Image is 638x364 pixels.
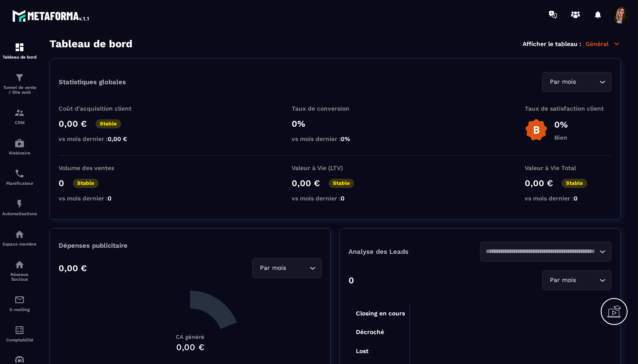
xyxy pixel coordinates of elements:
a: automationsautomationsEspace membre [2,223,37,253]
p: 0,00 € [525,178,553,188]
p: vs mois dernier : [292,195,378,202]
p: CRM [2,120,37,125]
a: accountantaccountantComptabilité [2,318,37,349]
a: automationsautomationsAutomatisations [2,192,37,223]
img: social-network [14,259,25,270]
p: Analyse des Leads [349,248,480,256]
p: Bien [554,134,568,141]
p: Automatisations [2,211,37,216]
p: vs mois dernier : [292,135,378,142]
p: Coût d'acquisition client [59,105,145,112]
div: Search for option [252,258,322,278]
p: Webinaire [2,151,37,155]
p: Espace membre [2,242,37,246]
a: social-networksocial-networkRéseaux Sociaux [2,253,37,288]
img: logo [12,8,90,23]
tspan: Closing en cours [356,310,405,317]
img: formation [14,72,25,83]
p: E-mailing [2,307,37,312]
p: vs mois dernier : [59,195,145,202]
h3: Tableau de bord [49,38,132,50]
p: Statistiques globales [59,78,126,86]
span: 0 [574,195,578,202]
span: 0,00 € [108,135,127,142]
p: Taux de conversion [292,105,378,112]
p: Planificateur [2,181,37,186]
a: emailemailE-mailing [2,288,37,318]
a: formationformationTableau de bord [2,36,37,66]
img: automations [14,199,25,209]
input: Search for option [578,275,597,285]
div: Search for option [542,72,612,92]
input: Search for option [288,263,307,273]
div: Search for option [542,270,612,290]
img: scheduler [14,168,25,179]
p: vs mois dernier : [59,135,145,142]
p: 0,00 € [292,178,320,188]
p: Stable [562,179,587,188]
img: accountant [14,325,25,335]
input: Search for option [486,247,597,256]
p: vs mois dernier : [525,195,612,202]
tspan: Décroché [356,328,384,335]
a: formationformationTunnel de vente / Site web [2,66,37,101]
p: Volume des ventes [59,164,145,171]
span: Par mois [548,275,578,285]
p: Valeur à Vie (LTV) [292,164,378,171]
span: 0 [341,195,345,202]
img: automations [14,229,25,239]
p: Stable [95,119,121,128]
span: 0% [341,135,350,142]
img: formation [14,42,25,52]
a: formationformationCRM [2,101,37,131]
span: 0 [108,195,112,202]
img: formation [14,108,25,118]
p: Afficher le tableau : [523,40,581,47]
p: Comptabilité [2,338,37,342]
tspan: Lost [356,348,368,354]
div: Search for option [480,242,612,262]
p: Dépenses publicitaire [59,242,322,249]
input: Search for option [578,77,597,87]
p: 0,00 € [59,118,87,129]
span: Par mois [258,263,288,273]
p: Stable [73,179,99,188]
p: 0 [349,275,354,285]
img: email [14,295,25,305]
p: Tableau de bord [2,55,37,59]
a: schedulerschedulerPlanificateur [2,162,37,192]
p: Général [585,40,621,48]
img: automations [14,138,25,148]
p: Stable [329,179,354,188]
p: 0% [292,118,378,129]
a: automationsautomationsWebinaire [2,131,37,162]
span: Par mois [548,77,578,87]
p: 0,00 € [59,263,87,273]
p: 0 [59,178,64,188]
p: Tunnel de vente / Site web [2,85,37,95]
img: b-badge-o.b3b20ee6.svg [525,118,548,141]
p: Valeur à Vie Total [525,164,612,171]
p: Réseaux Sociaux [2,272,37,282]
p: Taux de satisfaction client [525,105,612,112]
p: 0% [554,119,568,130]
